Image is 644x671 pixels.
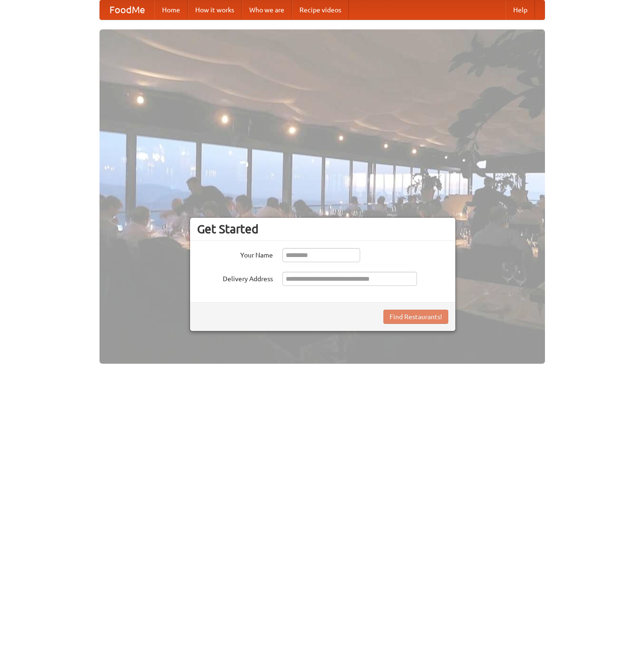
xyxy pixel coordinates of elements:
[197,248,273,260] label: Your Name
[154,0,188,19] a: Home
[188,0,242,19] a: How it works
[242,0,292,19] a: Who we are
[383,310,448,324] button: Find Restaurants!
[506,0,535,19] a: Help
[197,222,448,236] h3: Get Started
[197,272,273,284] label: Delivery Address
[100,0,154,19] a: FoodMe
[292,0,349,19] a: Recipe videos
